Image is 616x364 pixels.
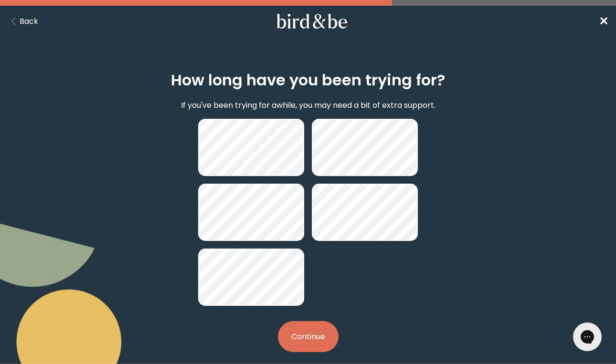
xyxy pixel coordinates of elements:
[278,321,339,352] button: Continue
[8,15,38,27] button: Back Button
[599,13,608,29] span: ✕
[181,99,435,111] p: If you've been trying for awhile, you may need a bit of extra support.
[171,69,445,92] h2: How long have you been trying for?
[568,319,606,354] iframe: Gorgias live chat messenger
[599,13,608,30] a: ✕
